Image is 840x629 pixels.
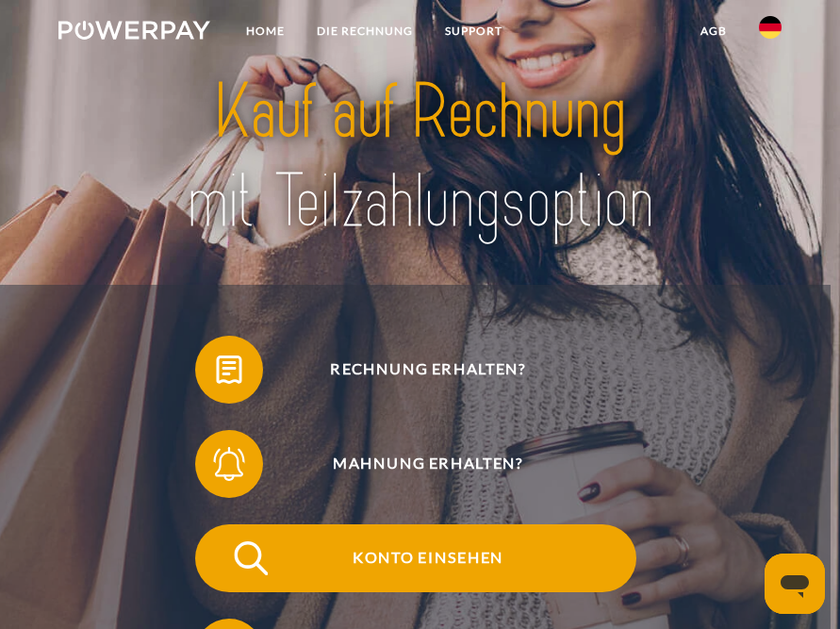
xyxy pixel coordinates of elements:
[171,521,661,596] a: Konto einsehen
[58,21,210,40] img: logo-powerpay-white.svg
[301,14,429,48] a: DIE RECHNUNG
[195,524,636,592] button: Konto einsehen
[195,336,636,404] button: Rechnung erhalten?
[207,348,250,390] img: qb_bill.svg
[429,14,519,48] a: SUPPORT
[131,63,709,252] img: title-powerpay_de.svg
[207,442,250,485] img: qb_bell.svg
[220,430,635,498] span: Mahnung erhalten?
[220,336,635,404] span: Rechnung erhalten?
[230,14,301,48] a: Home
[195,430,636,498] button: Mahnung erhalten?
[220,524,635,592] span: Konto einsehen
[765,554,825,614] iframe: Schaltfläche zum Öffnen des Messaging-Fensters
[171,332,661,407] a: Rechnung erhalten?
[171,426,661,502] a: Mahnung erhalten?
[759,16,782,39] img: de
[684,14,743,48] a: agb
[229,537,272,579] img: qb_search.svg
